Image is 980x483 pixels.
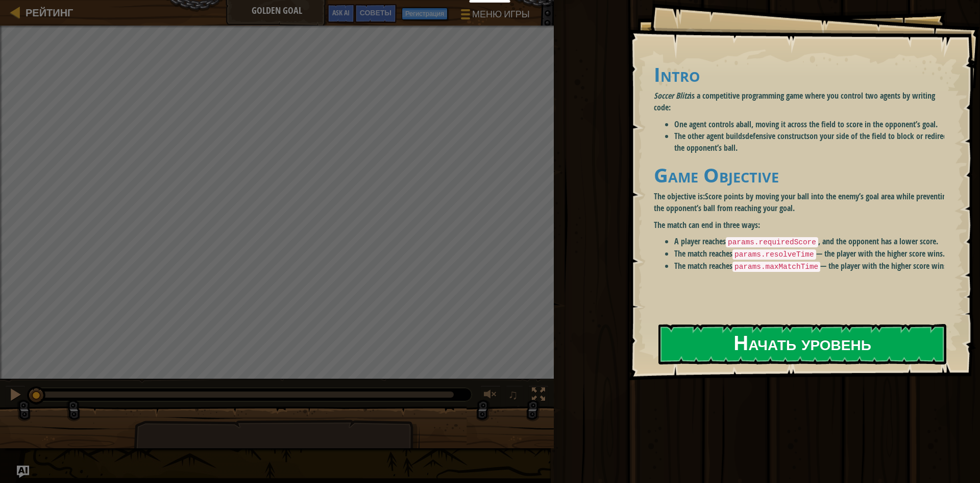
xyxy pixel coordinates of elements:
h1: Game Objective [654,164,952,186]
h1: Intro [654,63,952,85]
li: The match reaches — the player with the higher score wins. [674,260,952,272]
button: Ctrl + P: Pause [5,385,26,406]
a: Рейтинг [20,6,73,19]
span: ♫ [508,387,518,402]
code: params.resolveTime [732,249,816,260]
li: The match reaches — the player with the higher score wins. [674,248,952,260]
button: Меню игры [453,4,536,28]
p: The match can end in three ways: [654,219,952,231]
strong: ball [740,119,751,130]
button: Переключить полноэкранный режим [528,385,549,406]
button: Регистрация [402,8,448,20]
p: is a competitive programming game where you control two agents by writing code: [654,90,952,113]
button: ♫ [506,385,523,406]
button: Начать уровень [658,324,946,364]
button: Регулировать громкость [480,385,501,406]
button: Ask AI [17,466,29,478]
strong: Score points by moving your ball into the enemy’s goal area while preventing the opponent’s ball ... [654,191,950,214]
em: Soccer Blitz [654,90,690,101]
p: The objective is: [654,191,952,214]
span: Меню игры [472,8,530,21]
span: Ask AI [332,8,350,17]
li: One agent controls a , moving it across the field to score in the opponent’s goal. [674,119,952,130]
li: The other agent builds on your side of the field to block or redirect the opponent’s ball. [674,130,952,154]
li: A player reaches , and the opponent has a lower score. [674,236,952,248]
code: params.requiredScore [726,237,818,247]
code: params.maxMatchTime [732,262,820,272]
button: Ask AI [327,4,355,23]
strong: defensive constructs [745,130,810,142]
span: Советы [360,8,391,17]
span: Рейтинг [26,6,73,19]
